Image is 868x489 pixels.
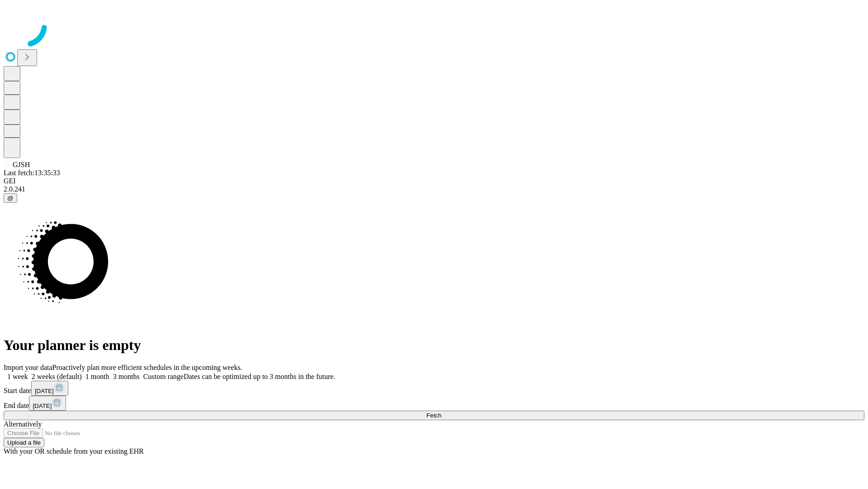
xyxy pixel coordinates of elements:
[4,185,864,193] div: 2.0.241
[85,373,109,380] span: 1 month
[184,373,335,380] span: Dates can be optimized up to 3 months in the future.
[7,373,28,380] span: 1 week
[143,373,184,380] span: Custom range
[4,381,864,396] div: Start date
[33,403,52,409] span: [DATE]
[13,161,30,168] span: GJSH
[7,195,14,201] span: @
[4,447,144,455] span: With your OR schedule from your existing EHR
[4,420,42,428] span: Alternatively
[35,388,54,394] span: [DATE]
[4,411,864,420] button: Fetch
[4,337,864,354] h1: Your planner is empty
[4,193,17,203] button: @
[32,373,82,380] span: 2 weeks (default)
[113,373,140,380] span: 3 months
[4,177,864,185] div: GEI
[29,396,66,411] button: [DATE]
[426,412,441,419] span: Fetch
[4,438,44,447] button: Upload a file
[4,364,52,371] span: Import your data
[4,396,864,411] div: End date
[31,381,68,396] button: [DATE]
[52,364,242,371] span: Proactively plan more efficient schedules in the upcoming weeks.
[4,169,60,177] span: Last fetch: 13:35:33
